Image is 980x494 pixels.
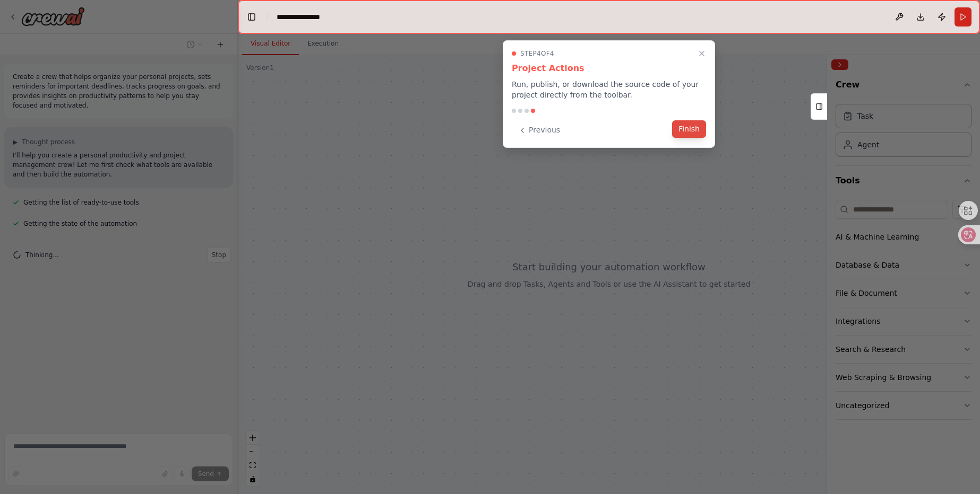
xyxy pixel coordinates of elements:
span: Step 4 of 4 [520,49,554,58]
p: Run, publish, or download the source code of your project directly from the toolbar. [512,79,706,100]
h3: Project Actions [512,62,706,75]
button: Hide left sidebar [244,10,259,24]
button: Close walkthrough [695,47,708,60]
button: Finish [672,120,706,138]
button: Previous [512,121,566,139]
